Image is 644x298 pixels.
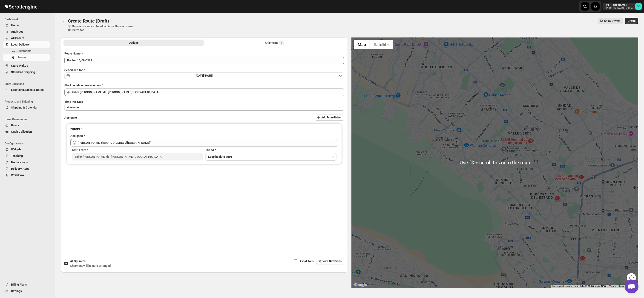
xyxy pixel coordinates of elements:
span: Show Drivers [604,19,620,23]
button: 4 minutes [64,104,344,111]
span: Route Name [64,52,80,55]
span: Start From [72,148,86,152]
button: View Directions [316,258,344,264]
p: [PERSON_NAME]-inflora [606,7,633,10]
button: Billing Plans [3,281,50,288]
span: Loop back to start [208,155,232,158]
span: Settings [11,289,22,293]
span: Home [11,23,19,27]
button: Show Drivers [598,18,623,24]
span: DAVID CORONADO [635,3,642,10]
span: All Orders [11,36,24,40]
div: Assign to [70,134,83,138]
button: All Orders [3,35,50,41]
div: All Route Options [61,48,348,221]
span: Shipping & Calendar [11,106,38,109]
span: Assign to [64,116,77,119]
h3: DRIVER 1 [70,127,338,132]
span: Analytics [11,30,23,33]
span: Standard Shipping [11,70,35,74]
span: Map data ©2025 Google, INEGI [575,285,607,287]
span: Scheduled for [64,68,83,72]
button: Create [625,18,638,24]
span: AI Optimize [70,259,86,263]
button: Map camera controls [627,273,636,282]
div: 1 [452,138,461,147]
button: Show satellite imagery [370,40,393,49]
span: Tracking [11,154,23,158]
button: Keyboard shortcuts [552,285,572,288]
span: Time Per Stop [64,100,83,103]
span: Shipments [17,49,32,53]
button: Locations, Rules & Rates [3,87,50,93]
span: Dashboard [5,17,52,21]
span: Store PickUp [11,64,28,67]
a: Open this area in Google Maps (opens a new window) [353,282,368,288]
div: Shipments [265,40,284,45]
span: Shipment will be auto arranged [70,264,111,267]
button: Loop back to start [205,153,336,160]
span: WorkFlow [11,173,24,177]
span: Notifications [11,160,28,164]
button: Tracking [3,153,50,159]
button: Settings [3,288,50,294]
span: View Directions [322,259,342,263]
span: [DATE] [204,74,213,77]
p: [PERSON_NAME] [606,3,633,7]
span: Billing Plans [11,283,27,286]
button: Notifications [3,159,50,166]
button: User menu [603,3,642,10]
button: WorkFlow [3,172,50,178]
input: Eg: Bengaluru Route [64,57,344,64]
button: Home [3,22,50,29]
span: [DATE] | [196,74,204,77]
a: Terms [609,285,616,287]
span: Locations, Rules & Rates [11,88,44,92]
button: Routes [3,54,50,61]
span: Delivery Apps [11,167,29,170]
a: Open chat [625,280,638,293]
span: Routes [17,56,27,59]
button: Selected Shipments [205,40,345,46]
span: Cash Collection [11,130,32,133]
span: Local Delivery [11,43,30,46]
span: Users Permissions [5,117,52,121]
input: Search assignee [78,139,338,146]
button: Shipping & Calendar [3,104,50,111]
button: Cash Collection [3,129,50,135]
span: 1 [281,41,282,45]
span: 4 minutes [67,106,79,109]
button: Delivery Apps [3,166,50,172]
img: ScrollEngine [4,1,38,12]
a: Report a map error [618,285,637,287]
span: Options [129,41,138,45]
span: Start Location (Warehouse) [64,83,101,87]
p: ⓘ Shipments can also be added from Shipments menu Unrouted tab [68,25,141,32]
button: Shipments [3,48,50,54]
div: End At [205,148,336,152]
button: Show street map [354,40,370,49]
button: Widgets [3,146,50,153]
button: Routes [61,18,67,24]
span: Users [11,123,19,127]
span: Add More Driver [321,116,341,119]
button: All Route Options [63,40,204,46]
button: Add More Driver [315,114,344,121]
span: Store Locations [5,82,52,86]
img: Google [353,282,368,288]
span: Products and Shipping [5,100,52,103]
button: Analytics [3,29,50,35]
span: Configurations [5,142,52,145]
span: Create Route (Draft) [68,18,109,24]
span: Widgets [11,148,22,151]
span: Create [628,19,635,23]
button: Users [3,122,50,129]
text: DC [637,5,640,8]
input: Search location [72,89,344,96]
span: Avoid Tolls [299,259,314,263]
button: [DATE]|[DATE] [64,72,344,79]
